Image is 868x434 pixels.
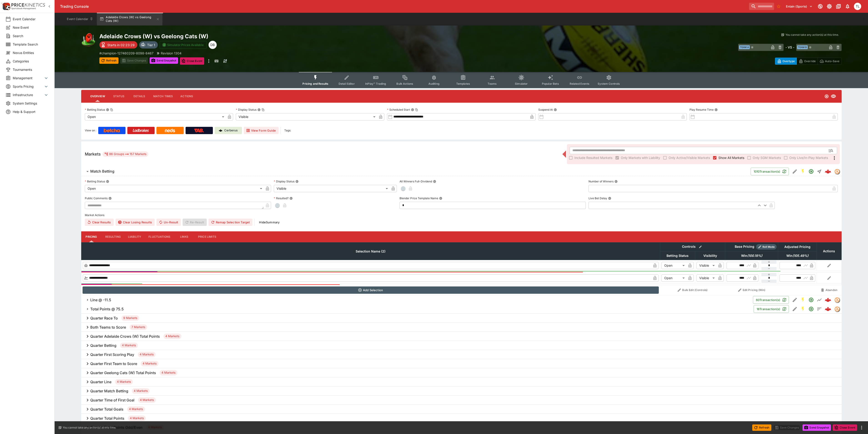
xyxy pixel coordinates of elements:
button: Send Snapshot [150,57,178,64]
p: Betting Status [85,179,105,183]
h6: Quarter Adelaide Crows (W) Total Points [90,334,160,339]
button: Match Betting [81,167,751,176]
p: Suspend At [538,108,553,112]
button: Copy To Clipboard [110,108,113,111]
span: Only Markets with Liability [621,155,660,160]
button: Copy To Clipboard [262,108,265,111]
p: Scheduled Start [387,108,410,112]
p: Auto-Save [825,59,839,64]
span: Team B [797,45,808,49]
div: Open [85,185,264,192]
div: Dylan Brown [209,41,217,49]
div: Visible [697,262,716,269]
img: Neds [165,129,175,132]
img: tradingmodel [835,297,840,302]
button: Display Status [295,180,299,183]
button: Clear Results [85,219,114,226]
button: Open [827,146,835,155]
h6: Match Betting [90,169,114,174]
button: more [206,57,211,65]
div: Visible [236,113,377,120]
h6: Quarter First Scoring Play [90,352,134,357]
button: Total Points @ 75.5 [81,304,754,314]
h6: Quarter Total Points [90,416,124,421]
button: Pricing [81,231,102,242]
span: 4 Markets [164,334,181,339]
span: Selection Name (2) [351,249,390,254]
div: tradingmodel [834,306,840,312]
span: 4 Markets [132,389,150,393]
button: Fluctuations [145,231,174,242]
div: Event type filters [299,72,624,88]
button: Remap Selection Target [209,219,253,226]
span: Visibility [698,253,722,258]
button: Live Bet Delay [608,197,611,200]
a: c7e678a8-3f9b-42eb-9939-e57158599ff6 [823,295,833,304]
span: Nexus Entities [13,50,49,55]
img: Betcha [104,129,120,132]
span: Detail Editor [339,82,355,85]
button: Send Snapshot [803,424,831,431]
button: Blender Price Template Name [439,197,442,200]
img: Sportsbook Management [11,8,36,10]
span: Pricing and Results [302,82,328,85]
div: Visible [697,274,716,282]
img: logo-cerberus--red.svg [825,297,831,303]
span: Team A [739,45,750,49]
button: Line @ -11.5 [81,295,753,304]
button: Documentation [834,2,843,10]
span: Template Search [13,42,49,47]
p: Public Comments [85,196,108,200]
button: No Bookmarks [775,3,782,10]
span: Re-Result [183,219,206,226]
span: Tournaments [13,67,49,72]
div: Open [85,113,226,120]
span: Sports Pricing [13,84,43,89]
div: Open [662,274,686,282]
em: ( 100.19 %) [747,253,762,258]
p: Revision 1304 [161,51,181,56]
button: Event Calendar [64,13,96,26]
span: Popular Bets [542,82,559,85]
p: Override [804,59,816,64]
img: TabNZ [194,129,204,132]
button: Open [807,296,815,304]
button: Scheduled StartCopy To Clipboard [411,108,414,111]
button: Un-Result [156,219,181,226]
button: Match Times [150,91,177,102]
span: Auditing [428,82,440,85]
button: Betting StatusCopy To Clipboard [106,108,109,111]
p: You cannot take any action(s) at this time. [785,33,839,37]
h6: Quarter Geelong Cats (W) Total Points [90,370,156,375]
button: View Form Guide [244,127,279,134]
button: Edit Detail [791,296,799,304]
span: Management [13,76,43,80]
img: logo-cerberus--red.svg [825,168,831,175]
img: PriceKinetics [11,3,45,7]
span: 4 Markets [138,398,156,402]
label: View on : [85,127,96,134]
img: tradingmodel [835,169,840,174]
h6: Quarter Time of First Goal [90,398,134,403]
th: Controls [660,242,725,251]
h6: Line @ -11.5 [90,298,111,302]
span: 4 Markets [127,407,145,411]
span: InPlay™ Trading [365,82,386,85]
div: tradingmodel [834,297,840,303]
em: ( 105.49 %) [793,253,808,258]
h6: Quarter Race To [90,316,118,321]
h6: Total Points @ 75.5 [90,307,124,311]
button: SGM Enabled [799,167,807,176]
div: 86 Groups 157 Markets [104,151,147,157]
button: Add Selection [83,286,659,294]
div: Base Pricing [733,244,756,250]
span: 4 Markets [128,416,146,421]
div: Start From [775,58,842,65]
button: Edit Detail [791,305,799,313]
button: Number of Winners [614,180,618,183]
span: Betting Status [662,253,694,258]
button: Refresh [99,57,118,64]
p: Resulted? [274,196,289,200]
span: Categories [13,59,49,64]
h5: Markets [85,151,101,157]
